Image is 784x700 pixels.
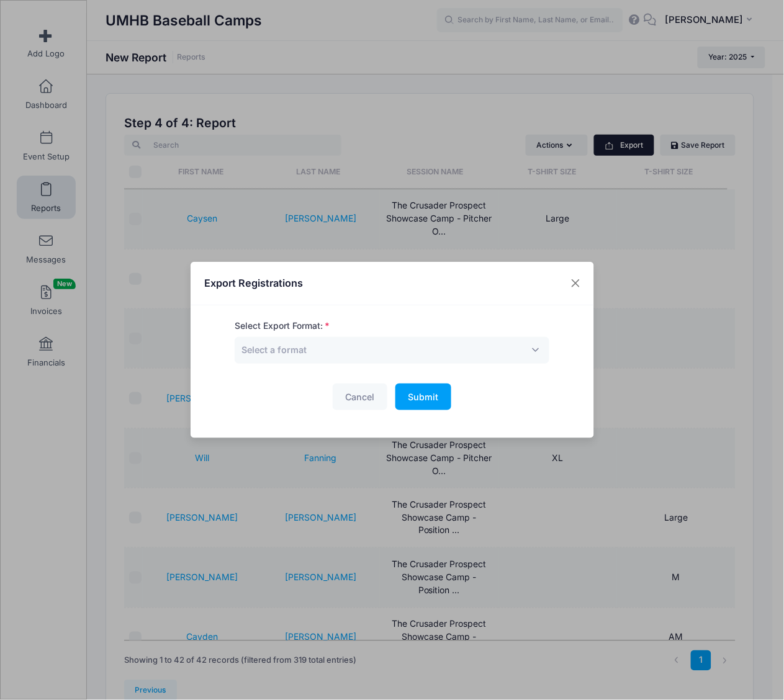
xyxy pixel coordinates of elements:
h4: Export Registrations [204,276,303,290]
span: Select a format [241,344,307,355]
button: Cancel [333,384,387,410]
span: Select a format [235,337,549,364]
label: Select Export Format: [235,320,330,333]
button: Submit [395,384,451,410]
button: Close [564,272,587,295]
span: Select a format [241,343,307,356]
span: Submit [408,392,439,402]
